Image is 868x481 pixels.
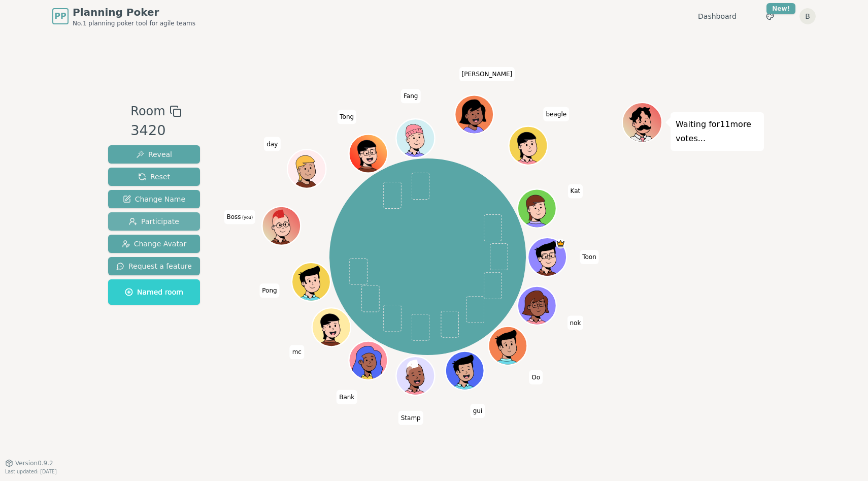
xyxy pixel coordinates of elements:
[122,239,187,249] span: Change Avatar
[241,215,253,220] span: (you)
[337,390,357,404] span: Click to change your name
[580,250,599,264] span: Click to change your name
[567,315,584,330] span: Click to change your name
[138,172,170,182] span: Reset
[129,216,179,227] span: Participate
[264,137,280,151] span: Click to change your name
[108,257,200,275] button: Request a feature
[73,19,195,27] span: No.1 planning poker tool for agile teams
[5,459,53,467] button: Version0.9.2
[337,110,356,124] span: Click to change your name
[290,345,304,359] span: Click to change your name
[108,279,200,305] button: Named room
[459,67,515,81] span: Click to change your name
[263,207,299,243] button: Click to change your avatar
[698,11,737,21] a: Dashboard
[398,410,423,425] span: Click to change your name
[108,168,200,186] button: Reset
[543,107,569,121] span: Click to change your name
[108,235,200,253] button: Change Avatar
[259,283,279,298] span: Click to change your name
[529,370,543,384] span: Click to change your name
[116,261,192,271] span: Request a feature
[108,145,200,164] button: Reveal
[5,469,57,474] span: Last updated: [DATE]
[52,5,195,27] a: PPPlanning PokerNo.1 planning poker tool for agile teams
[73,5,195,19] span: Planning Poker
[130,102,165,120] span: Room
[471,403,485,418] span: Click to change your name
[108,212,200,231] button: Participate
[108,190,200,208] button: Change Name
[799,8,816,24] button: B
[568,184,583,198] span: Click to change your name
[766,3,795,14] div: New!
[224,210,255,224] span: Click to change your name
[761,7,779,25] button: New!
[555,239,565,248] span: Toon is the host
[676,117,759,146] p: Waiting for 11 more votes...
[130,120,181,141] div: 3420
[136,149,172,159] span: Reveal
[54,10,66,22] span: PP
[15,459,53,467] span: Version 0.9.2
[123,194,185,204] span: Change Name
[401,89,420,103] span: Click to change your name
[125,287,183,297] span: Named room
